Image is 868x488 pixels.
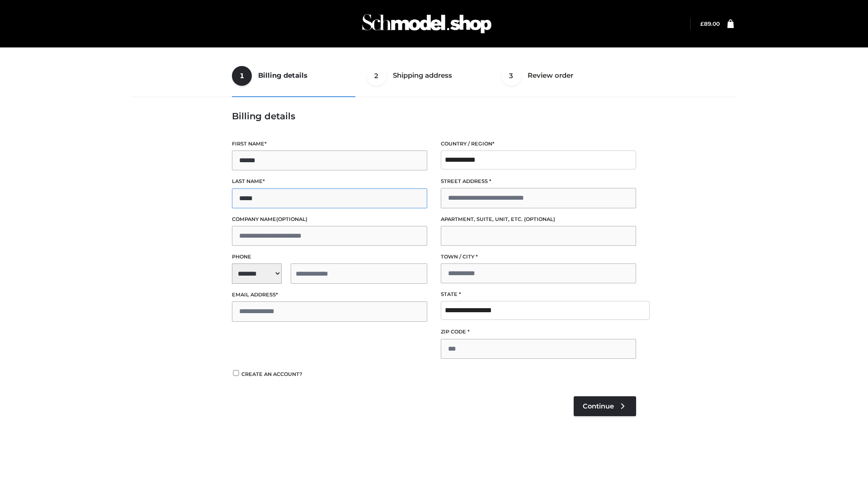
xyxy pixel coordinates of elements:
img: Schmodel Admin 964 [359,6,495,42]
label: Email address [232,291,427,299]
a: £89.00 [700,20,720,27]
a: Continue [574,396,636,416]
label: Apartment, suite, unit, etc. [441,215,636,224]
bdi: 89.00 [700,20,720,27]
span: Continue [583,402,614,410]
label: Country / Region [441,140,636,148]
span: Create an account? [241,371,302,377]
span: (optional) [276,216,307,222]
span: (optional) [524,216,555,222]
input: Create an account? [232,370,240,376]
label: Last name [232,177,427,186]
label: Street address [441,177,636,186]
h3: Billing details [232,111,636,122]
label: First name [232,140,427,148]
label: State [441,290,636,299]
label: Phone [232,253,427,261]
span: £ [700,20,704,27]
label: ZIP Code [441,328,636,336]
label: Town / City [441,253,636,261]
label: Company name [232,215,427,224]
